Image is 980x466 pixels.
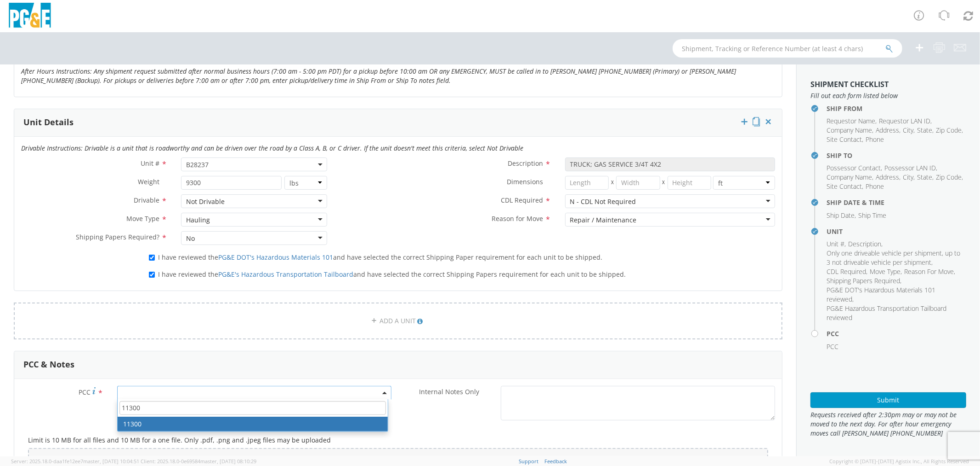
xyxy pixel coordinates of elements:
span: B28237 [181,157,327,171]
span: State [917,126,932,134]
span: Unit # [141,159,159,168]
span: State [917,173,932,181]
li: , [827,267,867,276]
span: Requestor LAN ID [879,116,930,125]
span: Fill out each form listed below [810,91,966,100]
span: Move Type [126,214,159,223]
li: , [917,126,934,135]
div: Repair / Maintenance [570,216,637,225]
button: Submit [810,392,966,408]
h3: PCC & Notes [23,360,74,369]
li: , [936,173,963,182]
li: , [848,239,883,249]
li: , [827,182,863,191]
span: City [903,173,913,181]
h4: PCC [827,330,966,337]
span: X [609,176,616,190]
a: Support [519,458,538,465]
li: , [827,126,873,135]
span: PCC [79,388,91,396]
span: Copyright © [DATE]-[DATE] Agistix Inc., All Rights Reserved [829,458,969,465]
span: Ship Time [858,211,886,220]
div: Hauling [186,216,210,225]
li: , [884,163,937,173]
span: Company Name [827,173,872,181]
li: , [903,126,915,135]
span: Unit # [827,239,844,248]
span: Reason for Move [492,214,544,223]
span: X [660,176,668,190]
li: , [904,267,955,276]
li: , [827,285,964,304]
span: Reason For Move [904,267,954,276]
input: Height [668,176,712,190]
span: Zip Code [936,126,962,134]
li: , [827,276,901,285]
span: Requestor Name [827,116,875,125]
li: , [917,173,934,182]
img: pge-logo-06675f144f4cfa6a6814.png [7,3,53,30]
span: Server: 2025.18.0-daa1fe12ee7 [11,458,139,465]
span: Shipping Papers Required [827,276,900,285]
span: Drivable [134,196,159,204]
h3: Unit Details [23,118,74,127]
h4: Ship Date & Time [827,199,966,206]
li: 11300 [118,417,388,431]
div: Not Drivable [186,197,225,206]
span: Site Contact [827,182,862,191]
li: , [903,173,915,182]
a: PG&E's Hazardous Transportation Tailboard [218,270,353,279]
li: , [879,116,932,126]
span: Weight [138,177,159,186]
li: , [870,267,902,276]
a: Feedback [544,458,567,465]
span: Description [848,239,881,248]
span: PG&E Hazardous Transportation Tailboard reviewed [827,304,946,322]
span: Possessor Contact [827,163,881,172]
a: ADD A UNIT [14,303,782,339]
input: Shipment, Tracking or Reference Number (at least 4 chars) [673,39,902,58]
strong: Shipment Checklist [810,79,889,89]
input: Length [565,176,609,190]
h4: Ship From [827,105,966,112]
span: Client: 2025.18.0-0e69584 [141,458,256,465]
span: Site Contact [827,135,862,144]
div: No [186,234,195,243]
span: City [903,126,913,134]
span: Address [876,126,899,134]
li: , [827,173,873,182]
span: PG&E DOT's Hazardous Materials 101 reviewed [827,285,935,303]
input: I have reviewed thePG&E's Hazardous Transportation Tailboardand have selected the correct Shippin... [149,272,155,278]
span: Zip Code [936,173,962,181]
span: master, [DATE] 08:10:29 [200,458,256,465]
span: PCC [827,342,838,351]
span: Ship Date [827,211,855,220]
div: N - CDL Not Required [570,197,636,206]
h4: Unit [827,228,966,235]
span: Phone [866,135,884,144]
input: I have reviewed thePG&E DOT's Hazardous Materials 101and have selected the correct Shipping Paper... [149,255,155,261]
span: I have reviewed the and have selected the correct Shipping Papers requirement for each unit to be... [158,270,626,279]
span: Shipping Papers Required? [76,233,159,241]
li: , [827,135,863,144]
h5: Limit is 10 MB for all files and 10 MB for a one file. Only .pdf, .png and .jpeg files may be upl... [28,437,768,443]
span: Move Type [870,267,901,276]
input: Width [616,176,660,190]
li: , [876,173,901,182]
i: Drivable Instructions: Drivable is a unit that is roadworthy and can be driven over the road by a... [21,144,523,152]
span: Phone [866,182,884,191]
span: Description [508,159,544,168]
span: Only one driveable vehicle per shipment, up to 3 not driveable vehicle per shipment [827,249,960,267]
span: Company Name [827,126,872,134]
span: Internal Notes Only [419,387,479,396]
span: I have reviewed the and have selected the correct Shipping Paper requirement for each unit to be ... [158,253,602,262]
li: , [827,249,964,267]
li: , [827,163,882,173]
li: , [827,116,877,126]
span: B28237 [186,160,322,169]
li: , [936,126,963,135]
span: CDL Required [501,196,544,204]
span: master, [DATE] 10:04:51 [83,458,139,465]
li: , [827,211,856,220]
span: Possessor LAN ID [884,163,936,172]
